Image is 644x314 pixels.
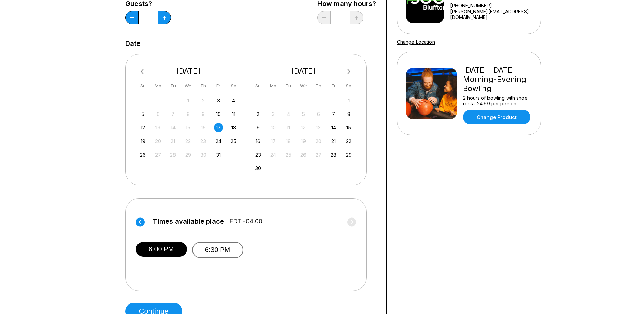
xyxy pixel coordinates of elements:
div: Not available Monday, October 27th, 2025 [153,150,163,159]
div: Choose Sunday, November 9th, 2025 [254,123,263,132]
div: Not available Tuesday, October 14th, 2025 [168,123,178,132]
div: Not available Wednesday, October 1st, 2025 [184,96,193,105]
div: Not available Wednesday, November 12th, 2025 [299,123,308,132]
div: Not available Thursday, October 9th, 2025 [199,109,208,119]
div: Not available Thursday, November 6th, 2025 [314,109,323,119]
div: We [184,81,193,90]
div: Choose Friday, November 21st, 2025 [329,137,338,146]
div: Choose Friday, November 7th, 2025 [329,109,338,119]
img: Friday-Sunday Morning-Evening Bowling [406,68,457,119]
div: Not available Thursday, October 30th, 2025 [199,150,208,159]
div: month 2025-11 [253,95,354,173]
a: Change Product [463,110,530,124]
div: Not available Tuesday, November 25th, 2025 [284,150,293,159]
div: Mo [153,81,163,90]
div: Choose Sunday, October 19th, 2025 [138,137,147,146]
a: Change Location [397,39,435,45]
div: Choose Saturday, October 11th, 2025 [229,109,238,119]
div: Not available Tuesday, November 4th, 2025 [284,109,293,119]
div: Not available Monday, October 13th, 2025 [153,123,163,132]
div: Th [314,81,323,90]
div: Not available Wednesday, November 26th, 2025 [299,150,308,159]
div: Not available Monday, November 3rd, 2025 [269,109,278,119]
div: Choose Friday, November 28th, 2025 [329,150,338,159]
div: [DATE] [136,67,241,76]
div: Not available Thursday, November 27th, 2025 [314,150,323,159]
div: We [299,81,308,90]
label: Date [125,40,141,47]
div: Choose Friday, October 24th, 2025 [214,137,223,146]
div: Choose Saturday, October 25th, 2025 [229,137,238,146]
div: Choose Sunday, October 12th, 2025 [138,123,147,132]
span: Times available place [153,217,224,225]
div: Choose Saturday, November 15th, 2025 [344,123,353,132]
div: Not available Tuesday, October 28th, 2025 [168,150,178,159]
div: Fr [214,81,223,90]
div: Not available Tuesday, November 11th, 2025 [284,123,293,132]
div: Not available Wednesday, October 22nd, 2025 [184,137,193,146]
div: Not available Wednesday, October 8th, 2025 [184,109,193,119]
div: Choose Saturday, November 8th, 2025 [344,109,353,119]
div: Sa [344,81,353,90]
div: Choose Saturday, November 1st, 2025 [344,96,353,105]
div: Not available Monday, November 17th, 2025 [269,137,278,146]
div: Choose Sunday, November 30th, 2025 [254,163,263,173]
button: Previous Month [137,66,148,77]
button: 6:00 PM [136,242,187,257]
div: Choose Saturday, October 4th, 2025 [229,96,238,105]
div: Tu [168,81,178,90]
div: Choose Saturday, November 29th, 2025 [344,150,353,159]
div: Not available Thursday, October 16th, 2025 [199,123,208,132]
div: Choose Sunday, October 26th, 2025 [138,150,147,159]
div: Choose Friday, October 17th, 2025 [214,123,223,132]
div: Choose Friday, October 10th, 2025 [214,109,223,119]
div: Su [138,81,147,90]
button: 6:30 PM [192,242,243,258]
div: Not available Monday, October 6th, 2025 [153,109,163,119]
div: Not available Thursday, November 20th, 2025 [314,137,323,146]
div: [PHONE_NUMBER] [450,3,538,8]
div: Not available Tuesday, October 21st, 2025 [168,137,178,146]
button: Next Month [344,66,354,77]
div: 2 hours of bowling with shoe rental 24.99 per person [463,95,532,106]
div: Sa [229,81,238,90]
div: Not available Tuesday, October 7th, 2025 [168,109,178,119]
div: month 2025-10 [137,95,239,159]
div: Choose Friday, November 14th, 2025 [329,123,338,132]
div: Choose Saturday, November 22nd, 2025 [344,137,353,146]
div: Not available Monday, October 20th, 2025 [153,137,163,146]
div: Not available Thursday, October 23rd, 2025 [199,137,208,146]
div: [DATE] [251,67,356,76]
div: Not available Thursday, October 2nd, 2025 [199,96,208,105]
div: Not available Monday, November 24th, 2025 [269,150,278,159]
div: Th [199,81,208,90]
div: Not available Wednesday, November 5th, 2025 [299,109,308,119]
div: Mo [269,81,278,90]
div: Fr [329,81,338,90]
div: Choose Sunday, October 5th, 2025 [138,109,147,119]
div: Choose Sunday, November 2nd, 2025 [254,109,263,119]
div: Choose Sunday, November 23rd, 2025 [254,150,263,159]
div: Choose Saturday, October 18th, 2025 [229,123,238,132]
div: Choose Sunday, November 16th, 2025 [254,137,263,146]
div: Tu [284,81,293,90]
div: Not available Tuesday, November 18th, 2025 [284,137,293,146]
div: Not available Wednesday, November 19th, 2025 [299,137,308,146]
div: Not available Wednesday, October 29th, 2025 [184,150,193,159]
div: Not available Thursday, November 13th, 2025 [314,123,323,132]
div: Not available Wednesday, October 15th, 2025 [184,123,193,132]
div: Su [254,81,263,90]
div: Choose Friday, October 3rd, 2025 [214,96,223,105]
div: Choose Friday, October 31st, 2025 [214,150,223,159]
a: [PERSON_NAME][EMAIL_ADDRESS][DOMAIN_NAME] [450,8,538,20]
div: [DATE]-[DATE] Morning-Evening Bowling [463,66,532,93]
span: EDT -04:00 [229,217,262,225]
div: Not available Monday, November 10th, 2025 [269,123,278,132]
